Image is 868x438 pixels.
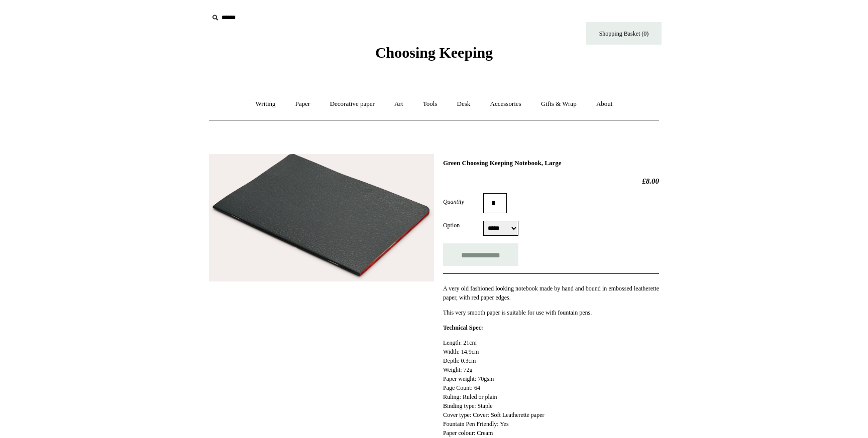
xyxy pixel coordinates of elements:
[448,91,480,117] a: Desk
[321,91,384,117] a: Decorative paper
[375,52,493,59] a: Choosing Keeping
[443,177,659,186] h2: £8.00
[286,91,319,117] a: Paper
[443,324,483,331] strong: Technical Spec:
[443,284,659,302] p: A very old fashioned looking notebook made by hand and bound in embossed leatherette paper, with ...
[209,154,434,281] img: Green Choosing Keeping Notebook, Large
[443,308,659,317] p: This very smooth paper is suitable for use with fountain pens.
[443,221,483,230] label: Option
[385,91,412,117] a: Art
[247,91,285,117] a: Writing
[414,91,447,117] a: Tools
[586,22,662,45] a: Shopping Basket (0)
[443,159,659,167] h1: Green Choosing Keeping Notebook, Large
[587,91,622,117] a: About
[481,91,530,117] a: Accessories
[375,44,493,61] span: Choosing Keeping
[532,91,586,117] a: Gifts & Wrap
[443,197,483,206] label: Quantity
